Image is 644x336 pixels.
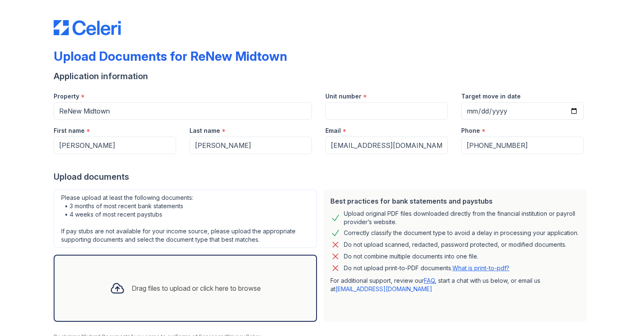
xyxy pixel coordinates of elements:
div: Upload Documents for ReNew Midtown [54,49,287,64]
label: First name [54,127,85,135]
label: Property [54,92,79,101]
a: What is print-to-pdf? [452,264,509,271]
a: [EMAIL_ADDRESS][DOMAIN_NAME] [335,285,432,292]
div: Drag files to upload or click here to browse [132,283,261,293]
div: Do not upload scanned, redacted, password protected, or modified documents. [344,240,566,250]
p: For additional support, review our , start a chat with us below, or email us at [330,277,580,293]
a: FAQ [424,277,435,284]
label: Email [325,127,341,135]
label: Unit number [325,92,361,101]
div: Upload original PDF files downloaded directly from the financial institution or payroll provider’... [344,209,580,226]
p: Do not upload print-to-PDF documents. [344,264,509,272]
label: Target move in date [461,92,521,101]
img: CE_Logo_Blue-a8612792a0a2168367f1c8372b55b34899dd931a85d93a1a3d3e32e68fde9ad4.png [54,20,121,35]
div: Do not combine multiple documents into one file. [344,251,478,261]
label: Last name [190,127,220,135]
div: Best practices for bank statements and paystubs [330,196,580,206]
div: Application information [54,70,590,82]
div: Please upload at least the following documents: • 3 months of most recent bank statements • 4 wee... [54,189,317,248]
label: Phone [461,127,480,135]
div: Correctly classify the document type to avoid a delay in processing your application. [344,228,579,238]
div: Upload documents [54,171,590,183]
